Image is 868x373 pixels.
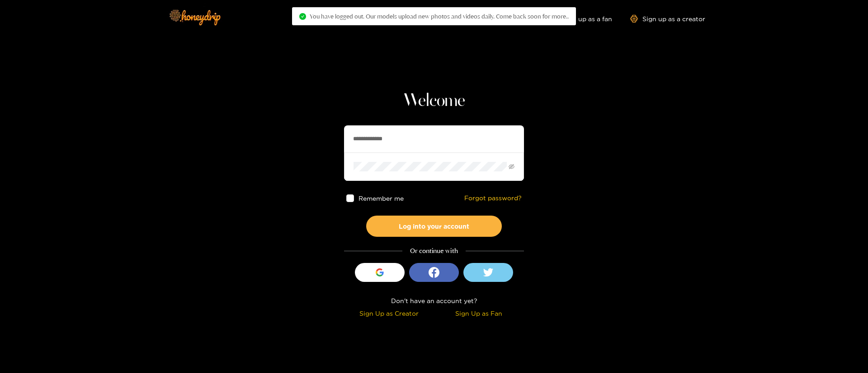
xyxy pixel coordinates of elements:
div: Sign Up as Fan [436,308,522,318]
div: Or continue with [344,246,524,256]
span: You have logged out. Our models upload new photos and videos daily. Come back soon for more.. [310,13,569,20]
a: Sign up as a fan [550,15,612,23]
button: Log into your account [366,216,502,237]
span: check-circle [299,13,306,20]
h1: Welcome [344,90,524,112]
div: Sign Up as Creator [346,308,432,318]
a: Forgot password? [464,194,522,202]
span: eye-invisible [509,164,514,170]
div: Don't have an account yet? [344,295,524,306]
span: Remember me [359,195,404,202]
a: Sign up as a creator [630,15,705,23]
